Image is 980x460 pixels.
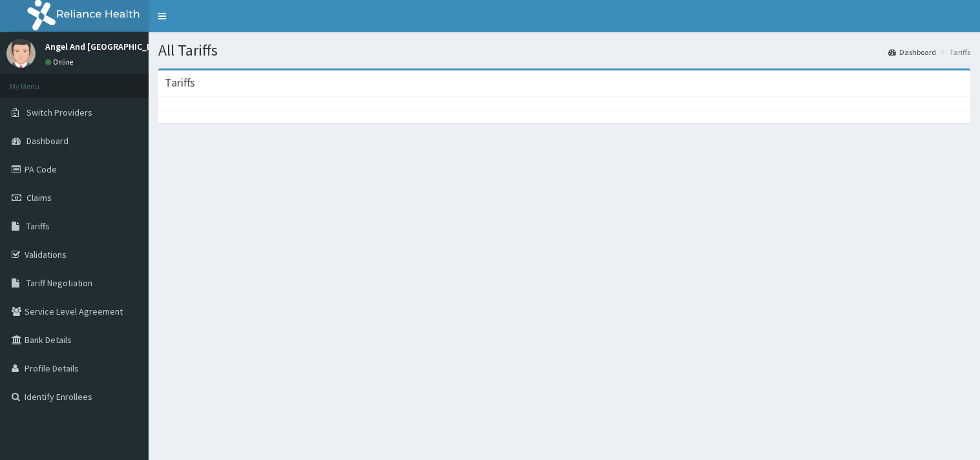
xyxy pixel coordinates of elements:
[158,42,970,59] h1: All Tariffs
[6,39,36,68] img: User Image
[26,135,68,147] span: Dashboard
[937,47,970,57] li: Tariffs
[26,107,92,118] span: Switch Providers
[888,47,936,57] a: Dashboard
[26,277,92,289] span: Tariff Negotiation
[165,77,195,89] h3: Tariffs
[26,192,52,204] span: Claims
[26,220,50,232] span: Tariffs
[45,57,76,67] a: Online
[45,42,171,51] p: Angel And [GEOGRAPHIC_DATA]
